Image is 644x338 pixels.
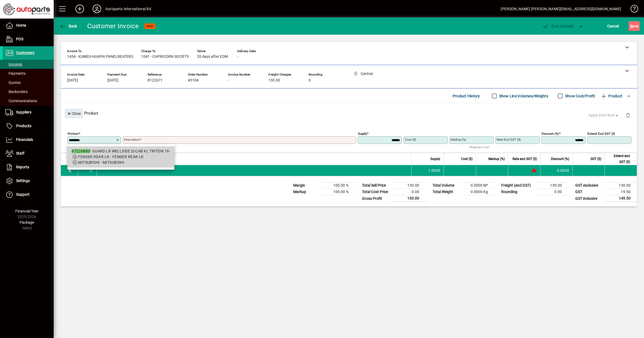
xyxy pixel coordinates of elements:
[3,60,54,69] a: Invoices
[72,149,90,153] em: 6722A883
[430,182,462,189] td: Total Volume
[536,182,568,189] td: 130.00
[513,156,537,162] span: Rate excl GST ($)
[323,182,355,189] td: 100.00 %
[393,195,426,202] td: 130.00
[67,78,78,83] span: [DATE]
[16,51,34,55] span: Customers
[3,161,54,174] a: Reports
[605,189,637,195] td: 19.50
[3,188,54,201] a: Support
[141,55,189,59] span: 1041 - CAPRICORN SOCIETY
[430,156,440,162] span: Supply
[3,69,54,78] a: Payments
[541,132,559,136] mat-label: Discount (%)
[16,179,30,183] span: Settings
[393,189,426,195] td: 0.00
[497,138,521,141] mat-label: Rate excl GST ($)
[405,138,416,141] mat-label: Cost ($)
[87,22,139,30] div: Customer Invoice
[539,21,576,31] button: Post & Email
[107,78,118,83] span: [DATE]
[3,174,54,188] a: Settings
[462,182,494,189] td: 0.0000 M³
[573,195,605,202] td: GST inclusive
[58,21,79,31] button: Back
[71,4,88,14] button: Add
[462,189,494,195] td: 0.0000 Kg
[3,119,54,133] a: Products
[291,182,323,189] td: Margin
[470,144,489,150] mat-hint: Requires cost
[564,93,595,99] label: Show Cost/Profit
[16,192,30,197] span: Support
[3,106,54,119] a: Suppliers
[16,124,31,128] span: Products
[393,182,426,189] td: 130.00
[621,109,634,122] button: Delete
[621,113,634,118] app-page-header-button: Delete
[551,24,554,28] span: P
[359,189,393,195] td: Total Cost Price
[3,33,54,46] a: POS
[607,22,619,30] span: Cancel
[451,138,466,141] mat-label: Markup (%)
[5,62,22,66] span: Invoices
[540,165,572,176] td: 0.0000
[67,109,81,118] span: Close
[359,182,393,189] td: Total Sell Price
[148,78,163,83] span: 8122671
[499,182,536,189] td: Freight (excl GST)
[268,78,280,83] span: 130.00
[15,209,39,213] span: Financial Year
[16,23,26,27] span: Home
[63,111,84,116] app-page-header-button: Close
[588,112,620,118] span: Apply price level
[309,78,311,83] span: 0
[88,4,105,14] button: Profile
[5,90,28,94] span: Backorders
[605,195,637,202] td: 149.50
[428,168,441,173] span: 1.0000
[3,133,54,147] a: Financials
[430,189,462,195] td: Total Weight
[16,110,31,114] span: Suppliers
[606,21,620,31] button: Cancel
[359,195,393,202] td: Gross Profit
[608,153,630,165] span: Extend excl GST ($)
[573,189,605,195] td: GST
[536,189,568,195] td: 0.00
[197,55,228,59] span: 20 days after EOM
[358,132,367,136] mat-label: Supply
[629,21,640,31] button: Save
[16,165,29,169] span: Reports
[228,78,229,83] span: -
[498,93,548,99] label: Show Line Volumes/Weights
[78,155,144,159] span: FENDER REAR LR - FENDER REAR LR
[237,55,238,59] span: -
[587,132,615,136] mat-label: Extend excl GST ($)
[5,99,37,103] span: Communications
[188,78,199,83] span: 43104
[78,160,124,165] span: MITSUBISHI - MITSUBISHI
[3,96,54,105] a: Communications
[3,147,54,160] a: Staff
[72,148,170,154] div: - GUARD LR WELLSIDE D/CAB KL TRITON 19-
[124,138,140,141] mat-label: Description
[147,24,153,28] span: NEW
[20,220,34,225] span: Package
[105,5,151,13] div: Autoparts International ltd
[499,189,536,195] td: Rounding
[59,24,77,28] span: Back
[591,156,601,162] span: GST ($)
[586,111,622,120] button: Apply price level
[627,1,637,19] a: Knowledge Base
[68,132,79,136] mat-label: Product
[61,103,637,123] div: Product
[3,78,54,87] a: Quotes
[16,37,23,41] span: POS
[488,156,505,162] span: Markup (%)
[5,71,25,76] span: Payments
[573,182,605,189] td: GST exclusive
[323,189,355,195] td: 100.00 %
